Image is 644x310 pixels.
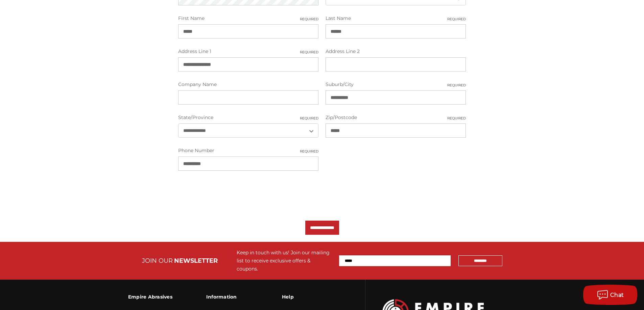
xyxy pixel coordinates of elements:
small: Required [447,83,466,88]
small: Required [300,149,318,154]
label: Last Name [326,15,466,22]
label: State/Province [178,114,318,121]
span: NEWSLETTER [174,257,218,264]
h3: Help [282,290,328,304]
label: Suburb/City [326,81,466,88]
label: Company Name [178,81,318,88]
small: Required [300,116,318,121]
span: Chat [610,292,624,298]
button: Chat [583,285,637,305]
label: Address Line 1 [178,48,318,55]
label: Phone Number [178,147,318,154]
label: Address Line 2 [326,48,466,55]
small: Required [300,50,318,55]
small: Required [447,17,466,22]
label: First Name [178,15,318,22]
iframe: reCAPTCHA [178,180,281,206]
small: Required [300,17,318,22]
h3: Empire Abrasives [128,290,172,304]
h3: Information [206,290,248,304]
span: JOIN OUR [142,257,173,264]
small: Required [447,116,466,121]
div: Keep in touch with us! Join our mailing list to receive exclusive offers & coupons. [237,249,332,273]
label: Zip/Postcode [326,114,466,121]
